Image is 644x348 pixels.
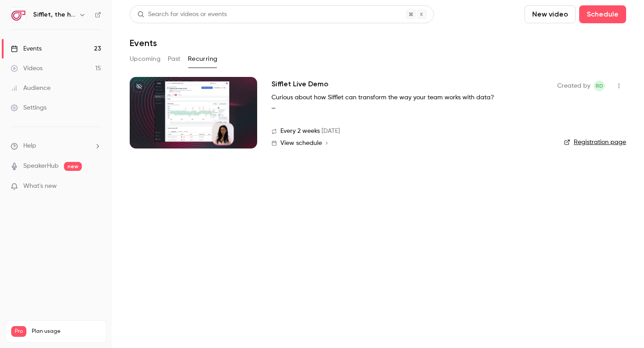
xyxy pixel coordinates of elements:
button: New video [525,5,576,23]
a: Registration page [564,138,626,147]
button: Upcoming [130,52,161,66]
h6: Sifflet, the holistic data observability platform [33,10,75,19]
img: Sifflet, the holistic data observability platform [11,8,25,22]
div: Events [11,44,42,53]
li: help-dropdown-opener [11,141,101,151]
button: Past [168,52,181,66]
span: Plan usage [32,328,101,335]
span: View schedule [280,140,322,146]
span: What's new [23,182,57,191]
span: Created by [557,81,590,91]
iframe: Noticeable Trigger [90,182,101,191]
span: [DATE] [322,127,340,136]
a: Sifflet Live Demo [271,79,328,89]
div: Audience [11,84,51,93]
div: Settings [11,103,47,112]
span: Every 2 weeks [280,127,320,136]
h1: Events [130,38,157,48]
div: Search for videos or events [137,10,227,19]
span: new [64,162,82,171]
span: Pro [11,326,26,337]
span: Help [23,141,36,151]
p: Curious about how Sifflet can transform the way your team works with data? [271,93,540,102]
a: SpeakerHub [23,161,59,171]
span: Romain Doutriaux [594,81,605,91]
a: View schedule [271,140,543,147]
button: Schedule [579,5,626,23]
button: Recurring [188,52,218,66]
div: Videos [11,64,42,73]
span: RD [596,81,603,91]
